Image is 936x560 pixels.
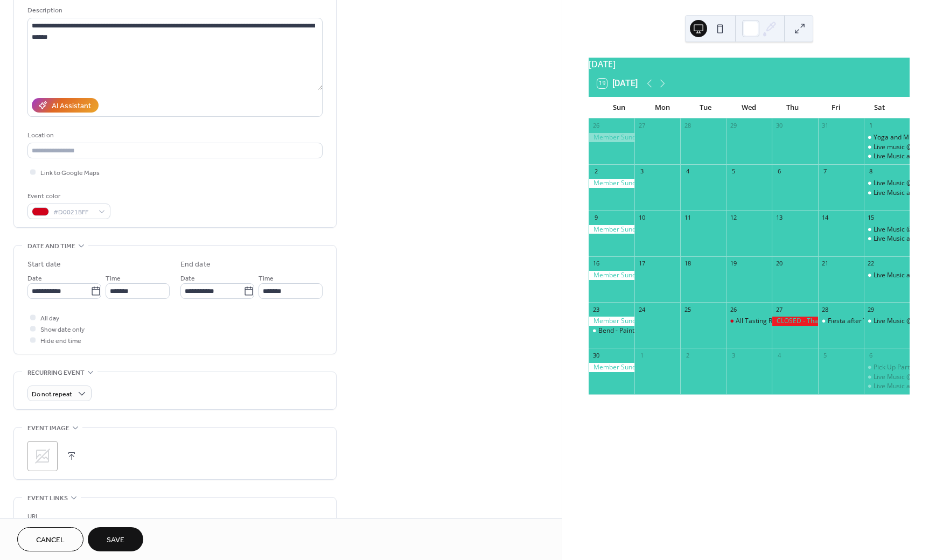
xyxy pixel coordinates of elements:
div: 17 [638,260,646,268]
div: Mon [640,97,684,118]
div: Live Music at Fiesta Winery at Arch Ray [864,188,910,198]
div: Tue [684,97,728,118]
div: 22 [867,260,875,268]
div: 31 [821,122,829,130]
div: Live Music at Fiesta Winery at Arch Ray [864,382,910,391]
span: Event links [27,493,68,504]
div: Fiesta after Your Feast! w/ Backroads Band [818,317,864,326]
div: ; [27,441,58,471]
div: 3 [729,351,737,359]
div: 9 [592,213,600,221]
div: 28 [683,122,691,130]
div: 7 [821,167,829,176]
div: 5 [821,351,829,359]
span: Link to Google Maps [40,167,100,179]
div: Yoga and Mimosas in the Vineyard [864,133,910,142]
div: 18 [683,260,691,268]
div: Pick Up Party @ Bend [864,363,910,372]
div: Live Music at Fiesta Winery at Arch Ray [864,234,910,243]
div: 13 [775,213,783,221]
div: 3 [638,167,646,176]
div: 1 [867,122,875,130]
div: 6 [775,167,783,176]
span: All day [40,313,59,324]
div: Live Music @ Bend - Bobby Starr [864,179,910,188]
div: All Tasting Rooms Close @ 3 PM [736,317,832,326]
div: 28 [821,305,829,313]
div: Thu [771,97,814,118]
div: 14 [821,213,829,221]
div: Member Sunday Funday [589,225,634,234]
div: Bend - Painting with Touch of [PERSON_NAME]! [598,326,739,335]
button: Cancel [17,527,83,551]
div: 4 [775,351,783,359]
div: Description [27,5,320,16]
div: Member Sunday Funday [589,271,634,280]
span: Time [259,273,274,284]
button: Save [88,527,143,551]
div: Start date [27,259,61,270]
div: 23 [592,305,600,313]
div: 1 [638,351,646,359]
span: Save [107,535,124,546]
div: 27 [775,305,783,313]
div: Wed [728,97,771,118]
div: 30 [775,122,783,130]
div: 25 [683,305,691,313]
div: URL [27,511,320,522]
span: Event image [27,423,69,434]
span: Date and time [27,241,75,252]
div: 6 [867,351,875,359]
div: 16 [592,260,600,268]
span: Date [27,273,42,284]
div: 2 [592,167,600,176]
div: Member Sunday Funday [589,317,634,326]
div: Fri [814,97,858,118]
span: Show date only [40,324,85,335]
button: AI Assistant [32,98,99,113]
div: Bend - Painting with Touch of Tada! [589,326,634,335]
span: Hide end time [40,335,81,347]
div: Member Sunday Funday [589,179,634,188]
div: Event color [27,191,108,202]
div: 4 [683,167,691,176]
span: Recurring event [27,367,85,379]
div: Live Music @ Bend - Chad Alan [864,373,910,382]
div: 24 [638,305,646,313]
div: Live Music at Fiesta Winery at Arch Ray [864,271,910,280]
div: Location [27,130,320,141]
div: 26 [592,122,600,130]
span: Time [106,273,121,284]
div: 15 [867,213,875,221]
span: Cancel [36,535,65,546]
div: 12 [729,213,737,221]
div: CLOSED - Thanksgiving [772,317,818,326]
div: Live Music @. Bend - Chase Gassaway [864,317,910,326]
span: Date [180,273,195,284]
div: 19 [729,260,737,268]
div: 2 [683,351,691,359]
div: 29 [867,305,875,313]
div: End date [180,259,211,270]
div: 20 [775,260,783,268]
div: 21 [821,260,829,268]
div: 27 [638,122,646,130]
div: 8 [867,167,875,176]
div: Sun [597,97,641,118]
div: AI Assistant [52,101,91,112]
div: [DATE] [589,58,910,71]
div: 29 [729,122,737,130]
div: All Tasting Rooms Close @ 3 PM [726,317,772,326]
span: Do not repeat [32,388,72,401]
span: #D0021BFF [53,207,93,218]
div: Member Sunday Funday [589,133,634,142]
div: 11 [683,213,691,221]
div: 5 [729,167,737,176]
div: 30 [592,351,600,359]
div: Live Music @ Bend - Chad Alan [864,225,910,234]
div: Member Sunday Funday [589,363,634,372]
div: 26 [729,305,737,313]
div: Live music @ Bend - Keelan Donovan [864,143,910,152]
div: Sat [857,97,901,118]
